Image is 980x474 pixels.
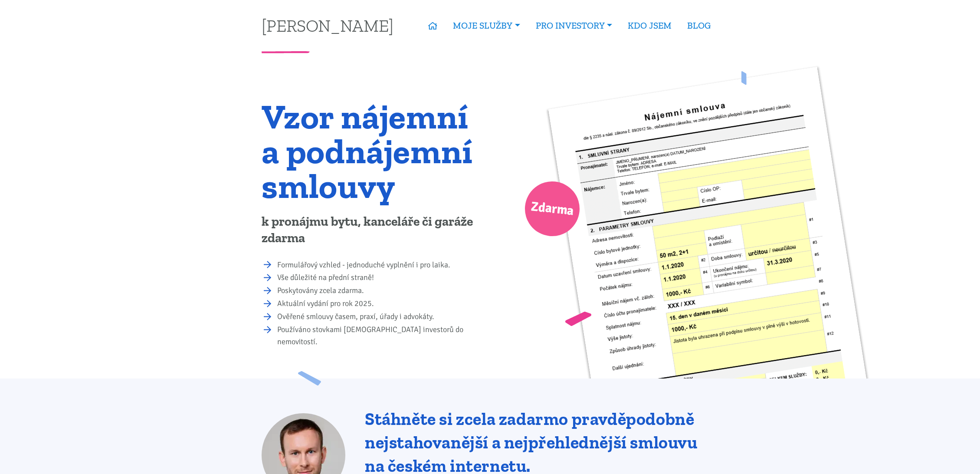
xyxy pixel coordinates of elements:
li: Používáno stovkami [DEMOGRAPHIC_DATA] investorů do nemovitostí. [277,324,484,348]
h1: Vzor nájemní a podnájemní smlouvy [262,99,484,203]
span: Zdarma [530,195,575,223]
p: k pronájmu bytu, kanceláře či garáže zdarma [262,214,484,247]
li: Formulářový vzhled - jednoduché vyplnění i pro laika. [277,259,484,271]
a: MOJE SLUŽBY [445,16,528,36]
a: [PERSON_NAME] [262,17,393,34]
li: Aktuální vydání pro rok 2025. [277,298,484,310]
a: KDO JSEM [620,16,679,36]
li: Vše důležité na přední straně! [277,272,484,284]
li: Poskytovány zcela zdarma. [277,285,484,297]
a: BLOG [679,16,718,36]
li: Ověřené smlouvy časem, praxí, úřady i advokáty. [277,311,484,323]
a: PRO INVESTORY [528,16,620,36]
